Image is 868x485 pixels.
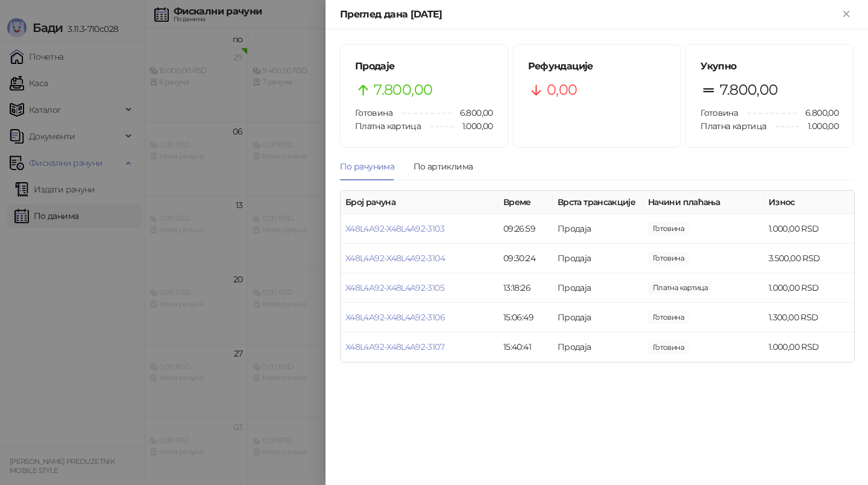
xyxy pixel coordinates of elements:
[345,282,444,293] a: X48L4A92-X48L4A92-3105
[553,303,643,332] td: Продаја
[498,332,553,362] td: 15:40:41
[700,107,738,118] span: Готовина
[547,78,577,101] span: 0,00
[345,223,444,234] a: X48L4A92-X48L4A92-3103
[764,244,854,273] td: 3.500,00 RSD
[528,59,666,74] h5: Рефундације
[839,7,854,22] button: Close
[700,121,766,132] span: Платна картица
[340,7,839,22] div: Преглед дана [DATE]
[355,59,493,74] h5: Продаје
[341,191,498,214] th: Број рачуна
[553,273,643,303] td: Продаја
[553,244,643,273] td: Продаја
[498,244,553,273] td: 09:30:24
[799,119,838,133] span: 1.000,00
[553,332,643,362] td: Продаја
[643,191,764,214] th: Начини плаћања
[764,303,854,332] td: 1.300,00 RSD
[720,78,778,101] span: 7.800,00
[355,121,421,132] span: Платна картица
[700,59,838,74] h5: Укупно
[355,107,392,118] span: Готовина
[454,119,493,133] span: 1.000,00
[648,222,689,235] span: 1.000,00
[648,341,689,354] span: 1.000,00
[345,253,445,264] a: X48L4A92-X48L4A92-3104
[648,281,712,294] span: 1.000,00
[764,332,854,362] td: 1.000,00 RSD
[797,106,838,119] span: 6.800,00
[553,214,643,244] td: Продаја
[498,273,553,303] td: 13:18:26
[414,160,473,173] div: По артиклима
[498,214,553,244] td: 09:26:59
[764,191,854,214] th: Износ
[374,78,432,101] span: 7.800,00
[764,214,854,244] td: 1.000,00 RSD
[340,160,394,173] div: По рачунима
[345,341,444,352] a: X48L4A92-X48L4A92-3107
[648,311,689,324] span: 1.300,00
[648,252,689,265] span: 3.500,00
[764,273,854,303] td: 1.000,00 RSD
[498,191,553,214] th: Време
[498,303,553,332] td: 15:06:49
[345,312,445,323] a: X48L4A92-X48L4A92-3106
[553,191,643,214] th: Врста трансакције
[451,106,493,119] span: 6.800,00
